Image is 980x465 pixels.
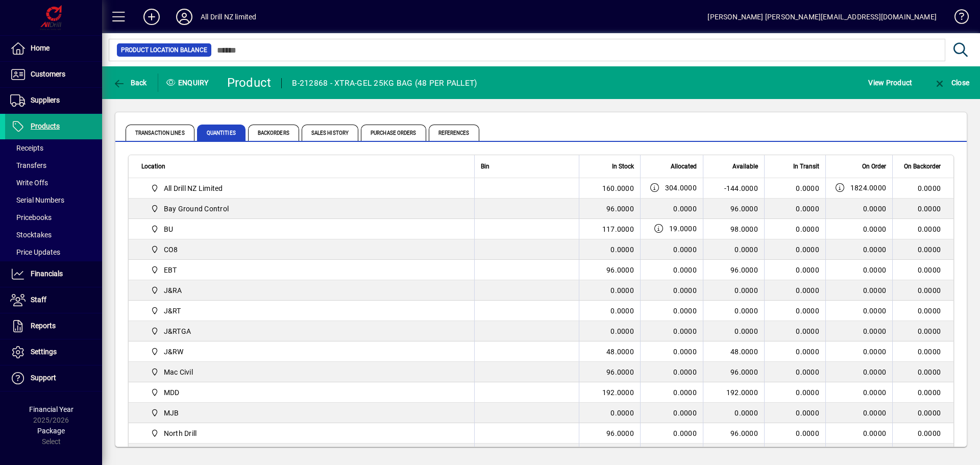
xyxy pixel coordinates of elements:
[5,36,102,61] a: Home
[703,341,764,362] td: 48.0000
[863,285,887,296] span: 0.0000
[796,184,819,192] span: 0.0000
[703,239,764,260] td: 0.0000
[5,365,102,391] a: Support
[31,96,60,104] span: Suppliers
[227,75,272,91] div: Product
[892,423,953,444] td: 0.0000
[121,45,207,55] span: Product Location Balance
[931,74,972,92] button: Close
[579,341,640,362] td: 48.0000
[863,204,887,214] span: 0.0000
[863,326,887,336] span: 0.0000
[10,179,48,187] span: Write Offs
[164,204,229,214] span: Bay Ground Control
[892,403,953,423] td: 0.0000
[863,408,887,418] span: 0.0000
[164,347,184,357] span: J&RW
[703,260,764,280] td: 96.0000
[579,239,640,260] td: 0.0000
[248,125,299,141] span: Backorders
[29,405,73,413] span: Financial Year
[164,224,174,234] span: BU
[5,139,102,157] a: Receipts
[146,346,463,358] span: J&RW
[892,280,953,301] td: 0.0000
[673,348,697,356] span: 0.0000
[102,74,158,92] app-page-header-button: Back
[146,203,463,215] span: Bay Ground Control
[673,409,697,417] span: 0.0000
[31,70,65,78] span: Customers
[146,264,463,276] span: EBT
[671,161,697,172] span: Allocated
[673,327,697,335] span: 0.0000
[158,75,219,91] div: Enquiry
[673,388,697,397] span: 0.0000
[146,366,463,378] span: Mac Civil
[612,161,634,172] span: In Stock
[5,261,102,287] a: Financials
[10,161,46,169] span: Transfers
[5,339,102,365] a: Settings
[904,161,941,172] span: On Backorder
[707,9,937,25] div: [PERSON_NAME] [PERSON_NAME][EMAIL_ADDRESS][DOMAIN_NAME]
[292,75,477,91] div: B-212868 - XTRA-GEL 25KG BAG (48 PER PALLET)
[146,427,463,439] span: North Drill
[703,362,764,382] td: 96.0000
[863,347,887,357] span: 0.0000
[579,362,640,382] td: 96.0000
[673,368,697,376] span: 0.0000
[146,305,463,317] span: J&RT
[302,125,358,141] span: Sales History
[5,62,102,87] a: Customers
[732,161,758,172] span: Available
[863,244,887,255] span: 0.0000
[146,243,463,256] span: CO8
[579,382,640,403] td: 192.0000
[168,8,201,26] button: Profile
[796,205,819,213] span: 0.0000
[164,367,193,377] span: Mac Civil
[164,244,178,255] span: CO8
[863,367,887,377] span: 0.0000
[579,178,640,199] td: 160.0000
[5,174,102,191] a: Write Offs
[703,219,764,239] td: 98.0000
[31,296,46,304] span: Staff
[868,75,912,91] span: View Product
[31,348,57,356] span: Settings
[796,348,819,356] span: 0.0000
[164,326,191,336] span: J&RTGA
[703,444,764,464] td: 0.0000
[947,2,967,35] a: Knowledge Base
[113,79,147,87] span: Back
[141,161,165,172] span: Location
[892,382,953,403] td: 0.0000
[703,280,764,301] td: 0.0000
[796,225,819,233] span: 0.0000
[863,306,887,316] span: 0.0000
[579,423,640,444] td: 96.0000
[361,125,426,141] span: Purchase Orders
[892,301,953,321] td: 0.0000
[164,183,223,193] span: All Drill NZ Limited
[796,327,819,335] span: 0.0000
[703,321,764,341] td: 0.0000
[110,74,150,92] button: Back
[126,125,194,141] span: Transaction Lines
[31,374,56,382] span: Support
[863,224,887,234] span: 0.0000
[5,209,102,226] a: Pricebooks
[31,122,60,130] span: Products
[796,246,819,254] span: 0.0000
[429,125,479,141] span: References
[579,280,640,301] td: 0.0000
[10,144,43,152] span: Receipts
[31,44,50,52] span: Home
[850,183,886,193] span: 1824.0000
[796,286,819,295] span: 0.0000
[703,403,764,423] td: 0.0000
[866,74,915,92] button: View Product
[703,423,764,444] td: 96.0000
